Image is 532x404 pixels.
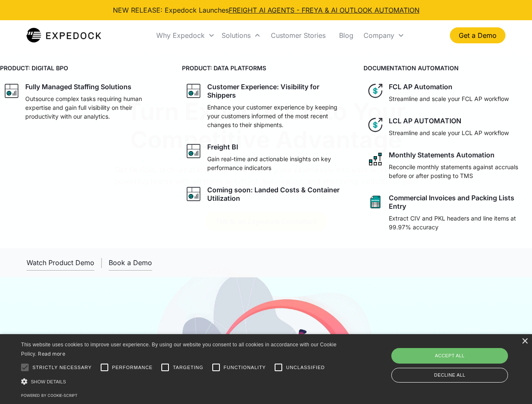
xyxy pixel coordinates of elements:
[364,64,532,72] h4: DOCUMENTATION AUTOMATION
[367,151,384,167] img: network like icon
[364,79,532,106] a: dollar iconFCL AP AutomationStreamline and scale your FCL AP workflow
[25,94,165,121] p: Outsource complex tasks requiring human expertise and gain full visibility on their productivity ...
[112,364,153,371] span: Performance
[27,27,101,44] img: Expedock Logo
[207,143,238,151] div: Freight BI
[364,147,532,183] a: network like iconMonthly Statements AutomationReconcile monthly statements against accruals befor...
[392,313,532,404] iframe: Chat Widget
[389,94,509,103] p: Streamline and scale your FCL AP workflow
[185,82,202,99] img: graph icon
[389,82,452,91] div: FCL AP Automation
[207,82,347,99] div: Customer Experience: Visibility for Shippers
[182,139,350,175] a: graph iconFreight BIGain real-time and actionable insights on key performance indicators
[389,214,529,231] p: Extract CIV and PKL headers and line items at 99.97% accuracy
[360,21,408,50] div: Company
[25,82,131,91] div: Fully Managed Staffing Solutions
[27,255,94,271] a: open lightbox
[364,31,394,40] div: Company
[38,351,65,357] a: Read more
[450,27,505,43] a: Get a Demo
[389,194,529,210] div: Commercial Invoices and Packing Lists Entry
[27,27,101,44] a: home
[185,143,202,159] img: graph icon
[153,21,218,50] div: Why Expedock
[113,5,420,15] div: NEW RELEASE: Expedock Launches
[367,194,384,210] img: sheet icon
[364,113,532,141] a: dollar iconLCL AP AUTOMATIONStreamline and scale your LCL AP workflow
[389,151,495,159] div: Monthly Statements Automation
[207,154,347,172] p: Gain real-time and actionable insights on key performance indicators
[389,162,529,180] p: Reconcile monthly statements against accruals before or after posting to TMS
[182,64,350,72] h4: PRODUCT: DATA PLATFORMS
[156,31,205,40] div: Why Expedock
[109,255,152,271] a: Book a Demo
[229,6,420,14] a: FREIGHT AI AGENTS - FREYA & AI OUTLOOK AUTOMATION
[332,21,360,50] a: Blog
[3,82,20,99] img: graph icon
[207,186,347,202] div: Coming soon: Landed Costs & Container Utilization
[286,364,325,371] span: Unclassified
[27,258,94,267] div: Watch Product Demo
[364,190,532,235] a: sheet iconCommercial Invoices and Packing Lists EntryExtract CIV and PKL headers and line items a...
[32,364,92,371] span: Strictly necessary
[21,342,337,357] span: This website uses cookies to improve user experience. By using our website you consent to all coo...
[21,393,78,398] a: Powered by cookie-script
[389,117,461,125] div: LCL AP AUTOMATION
[367,117,384,133] img: dollar icon
[207,103,347,129] p: Enhance your customer experience by keeping your customers informed of the most recent changes to...
[222,31,251,40] div: Solutions
[367,82,384,99] img: dollar icon
[218,21,264,50] div: Solutions
[185,186,202,202] img: graph icon
[31,379,66,384] span: Show details
[264,21,332,50] a: Customer Stories
[389,128,509,137] p: Streamline and scale your LCL AP workflow
[109,258,152,267] div: Book a Demo
[224,364,266,371] span: Functionality
[173,364,203,371] span: Targeting
[182,182,350,206] a: graph iconComing soon: Landed Costs & Container Utilization
[21,377,340,386] div: Show details
[182,79,350,133] a: graph iconCustomer Experience: Visibility for ShippersEnhance your customer experience by keeping...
